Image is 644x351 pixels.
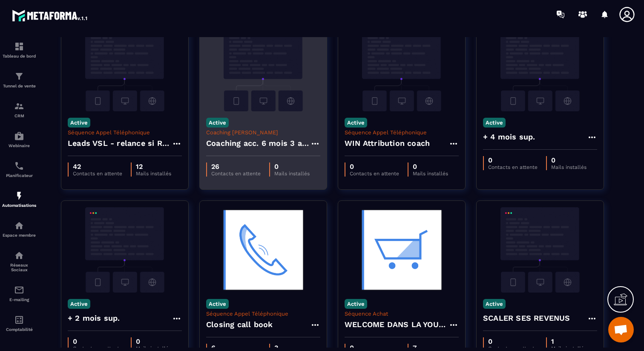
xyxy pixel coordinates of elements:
[483,207,597,293] img: automation-background
[345,118,367,128] p: Active
[14,131,24,141] img: automations
[350,171,399,177] p: Contacts en attente
[551,337,586,345] p: 1
[488,164,538,170] p: Contacts en attente
[68,26,182,111] img: automation-background
[345,129,459,136] p: Séquence Appel Téléphonique
[206,137,310,149] h4: Coaching acc. 6 mois 3 appels
[68,312,120,324] h4: + 2 mois sup.
[73,337,122,345] p: 0
[2,297,36,302] p: E-mailing
[350,162,399,171] p: 0
[483,118,506,128] p: Active
[2,184,36,214] a: automationsautomationsAutomatisations
[206,26,320,111] img: automation-background
[345,137,430,149] h4: WIN Attribution coach
[2,244,36,278] a: social-networksocial-networkRéseaux Sociaux
[14,191,24,201] img: automations
[206,310,320,317] p: Séquence Appel Téléphonique
[14,285,24,295] img: email
[206,129,320,136] p: Coaching [PERSON_NAME]
[2,203,36,208] p: Automatisations
[2,327,36,332] p: Comptabilité
[2,173,36,178] p: Planificateur
[211,162,261,171] p: 26
[2,308,36,338] a: accountantaccountantComptabilité
[483,26,597,111] img: automation-background
[345,26,459,111] img: automation-background
[136,337,171,345] p: 0
[2,263,36,272] p: Réseaux Sociaux
[2,214,36,244] a: automationsautomationsEspace membre
[413,162,448,171] p: 0
[14,101,24,111] img: formation
[206,118,229,128] p: Active
[136,162,171,171] p: 12
[483,131,535,143] h4: + 4 mois sup.
[14,71,24,81] img: formation
[483,312,570,324] h4: SCALER SES REVENUS
[345,207,459,293] img: automation-background
[14,220,24,231] img: automations
[2,65,36,95] a: formationformationTunnel de vente
[14,315,24,325] img: accountant
[488,156,538,164] p: 0
[2,143,36,148] p: Webinaire
[206,299,229,309] p: Active
[14,41,24,52] img: formation
[483,299,506,309] p: Active
[2,125,36,154] a: automationsautomationsWebinaire
[551,156,586,164] p: 0
[413,171,448,177] p: Mails installés
[2,35,36,65] a: formationformationTableau de bord
[206,207,320,293] img: automation-background
[488,337,538,345] p: 0
[68,299,90,309] p: Active
[73,171,122,177] p: Contacts en attente
[68,118,90,128] p: Active
[2,95,36,125] a: formationformationCRM
[345,319,448,331] h4: WELCOME DANS LA YOUGC ACADEMY
[68,207,182,293] img: automation-background
[2,278,36,308] a: emailemailE-mailing
[211,171,261,177] p: Contacts en attente
[68,137,172,149] h4: Leads VSL - relance si RDV non pris
[12,8,89,23] img: logo
[274,162,310,171] p: 0
[551,164,586,170] p: Mails installés
[2,54,36,58] p: Tableau de bord
[14,250,24,261] img: social-network
[608,317,634,342] a: Ouvrir le chat
[274,171,310,177] p: Mails installés
[345,299,367,309] p: Active
[73,162,122,171] p: 42
[136,171,171,177] p: Mails installés
[345,310,459,317] p: Séquence Achat
[2,113,36,118] p: CRM
[68,129,182,136] p: Séquence Appel Téléphonique
[14,161,24,171] img: scheduler
[206,319,273,331] h4: Closing call book
[2,84,36,88] p: Tunnel de vente
[2,154,36,184] a: schedulerschedulerPlanificateur
[2,233,36,238] p: Espace membre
